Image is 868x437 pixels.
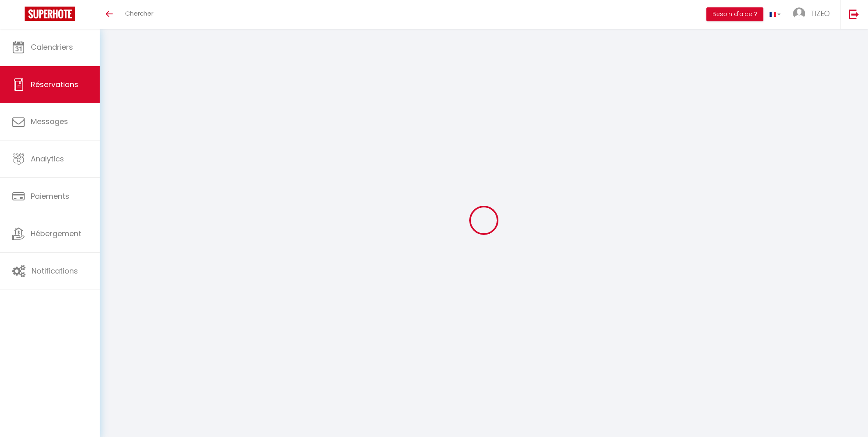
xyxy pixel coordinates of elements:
span: Analytics [31,154,64,164]
span: Calendriers [31,42,73,52]
span: Chercher [125,9,153,18]
span: Hébergement [31,228,81,239]
img: logout [849,9,859,19]
span: Paiements [31,191,69,201]
img: ... [793,7,805,20]
span: Messages [31,116,68,126]
span: Notifications [32,266,78,276]
img: Super Booking [25,7,75,21]
span: Réservations [31,79,78,90]
button: Besoin d'aide ? [706,7,763,21]
span: TIZEO [811,8,830,18]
